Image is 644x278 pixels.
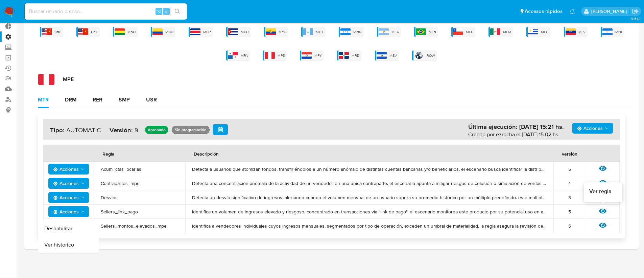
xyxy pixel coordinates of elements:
[591,8,629,15] p: ezequielignacio.rocha@mercadolibre.com
[170,7,184,16] button: search-icon
[569,8,575,14] a: Notificaciones
[632,8,639,15] a: Salir
[25,7,187,16] input: Buscar usuario o caso...
[631,16,641,21] span: 3.161.2
[156,8,161,15] span: ⌥
[165,8,167,15] span: s
[525,8,563,15] span: Accesos rápidos
[589,188,612,195] span: Ver regla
